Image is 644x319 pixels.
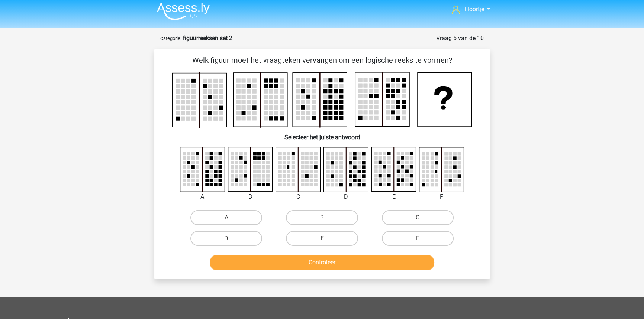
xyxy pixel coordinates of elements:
[166,55,478,66] p: Welk figuur moet het vraagteken vervangen om een logische reeks te vormen?
[190,210,262,225] label: A
[166,128,478,141] h6: Selecteer het juiste antwoord
[366,192,422,201] div: E
[270,192,326,201] div: C
[286,231,358,246] label: E
[157,3,210,20] img: Assessly
[286,210,358,225] label: B
[449,5,493,14] a: Floortje
[382,231,454,246] label: F
[174,192,231,201] div: A
[413,192,470,201] div: F
[190,231,262,246] label: D
[183,35,232,42] strong: figuurreeksen set 2
[464,6,484,13] span: Floortje
[222,192,278,201] div: B
[160,36,181,41] small: Categorie:
[436,34,484,43] div: Vraag 5 van de 10
[318,192,374,201] div: D
[382,210,454,225] label: C
[210,255,435,270] button: Controleer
